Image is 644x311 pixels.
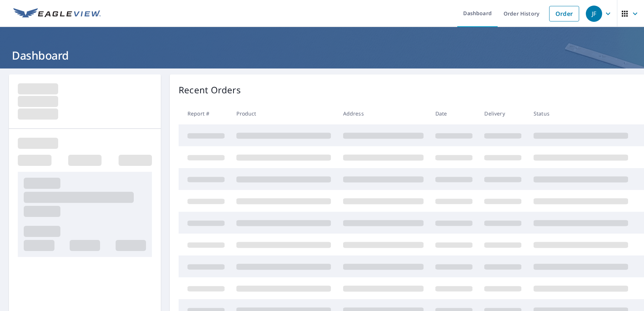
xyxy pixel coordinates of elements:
[586,6,602,22] div: JF
[528,103,634,124] th: Status
[549,6,579,21] a: Order
[13,8,101,19] img: EV Logo
[9,48,635,63] h1: Dashboard
[230,103,337,124] th: Product
[337,103,429,124] th: Address
[179,83,241,97] p: Recent Orders
[179,103,230,124] th: Report #
[429,103,478,124] th: Date
[478,103,527,124] th: Delivery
